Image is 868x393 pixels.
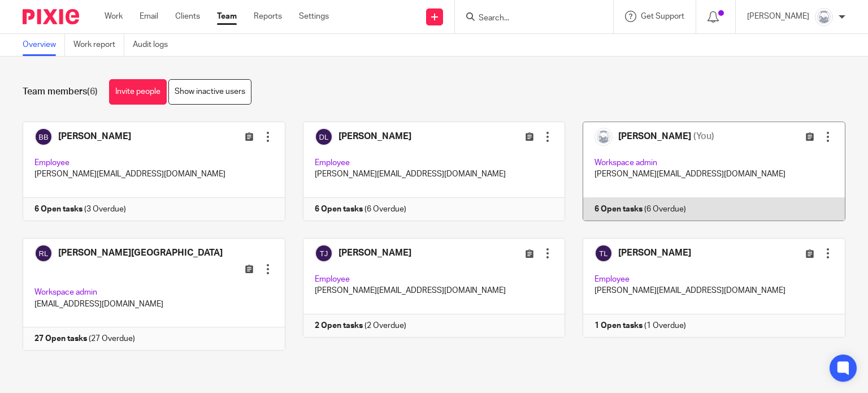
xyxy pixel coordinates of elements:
a: Work [105,11,123,22]
a: Invite people [109,79,167,105]
a: Audit logs [133,34,176,56]
h1: Team members [23,86,98,98]
a: Work report [73,34,124,56]
img: Copy%20of%20Rockies%20accounting%20v3%20(1).png [815,8,833,26]
img: Pixie [23,9,79,24]
p: [PERSON_NAME] [747,11,809,22]
span: Get Support [641,12,684,20]
span: (6) [87,87,98,96]
a: Team [217,11,237,22]
input: Search [478,14,579,24]
a: Show inactive users [168,79,251,105]
a: Settings [299,11,329,22]
a: Email [140,11,158,22]
a: Clients [175,11,200,22]
a: Reports [254,11,282,22]
a: Overview [23,34,65,56]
